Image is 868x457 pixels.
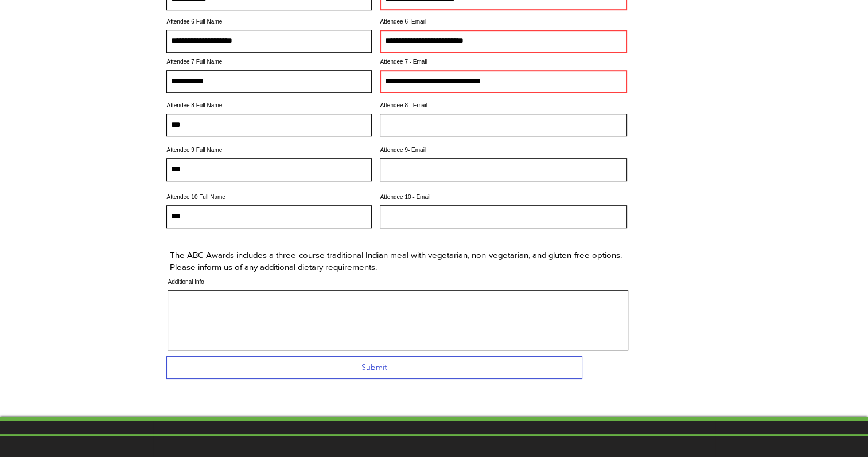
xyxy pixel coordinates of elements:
label: Additional Info [168,279,628,285]
label: Attendee 8 Full Name [166,103,372,108]
span: Submit [361,362,387,373]
label: Attendee 6- Email [380,19,627,25]
label: Attendee 9- Email [380,147,627,153]
button: Submit [166,356,582,379]
label: Attendee 7 Full Name [166,59,372,65]
p: The ABC Awards includes a three-course traditional Indian meal with vegetarian, non-vegetarian, a... [170,249,624,273]
label: Attendee 10 - Email [380,194,627,200]
label: Attendee 9 Full Name [166,147,372,153]
label: Attendee 8 - Email [380,103,627,108]
label: Attendee 7 - Email [380,59,627,65]
label: Attendee 6 Full Name [166,19,372,25]
label: Attendee 10 Full Name [166,194,372,200]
